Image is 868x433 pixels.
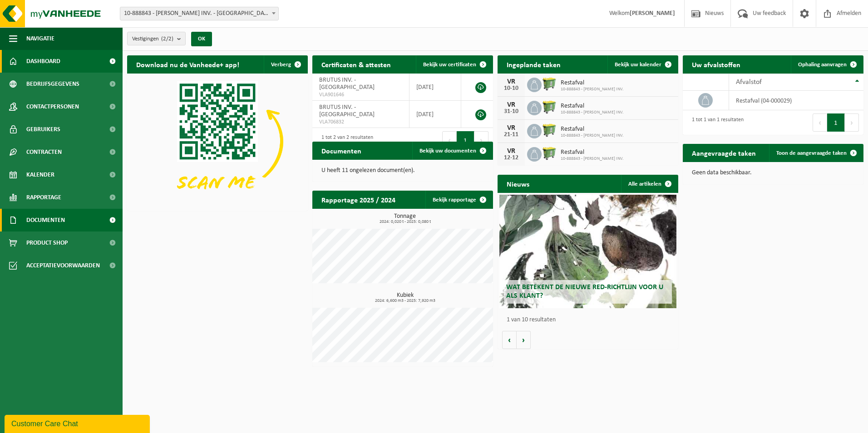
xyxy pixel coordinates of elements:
[615,62,661,68] span: Bekijk uw kalender
[542,123,557,138] img: WB-0660-HPE-GN-50
[317,299,493,303] span: 2024: 6,600 m3 - 2025: 7,920 m3
[319,118,402,126] span: VLA706832
[319,77,375,91] span: BRUTUS INV. - [GEOGRAPHIC_DATA]
[317,220,493,224] span: 2024: 0,020 t - 2025: 0,080 t
[312,142,370,159] h2: Documenten
[507,317,674,323] p: 1 van 10 resultaten
[607,55,677,74] a: Bekijk uw kalender
[561,87,624,92] span: 10-888843 - [PERSON_NAME] INV.
[502,148,520,155] div: VR
[736,79,762,86] span: Afvalstof
[729,91,863,110] td: restafval (04-000029)
[502,155,520,161] div: 12-12
[26,163,54,186] span: Kalender
[26,209,65,231] span: Documenten
[127,32,186,45] button: Vestigingen(2/2)
[498,175,538,192] h2: Nieuws
[161,36,173,42] count: (2/2)
[409,74,461,101] td: [DATE]
[502,101,520,108] div: VR
[561,133,624,138] span: 10-888843 - [PERSON_NAME] INV.
[419,148,476,154] span: Bekijk uw documenten
[474,131,488,149] button: Next
[692,170,854,176] p: Geen data beschikbaar.
[26,186,61,209] span: Rapportage
[502,78,520,85] div: VR
[630,10,675,17] strong: [PERSON_NAME]
[561,110,624,115] span: 10-888843 - [PERSON_NAME] INV.
[542,99,557,115] img: WB-0660-HPE-GN-50
[776,150,847,156] span: Toon de aangevraagde taken
[423,62,476,68] span: Bekijk uw certificaten
[502,132,520,138] div: 21-11
[317,213,493,224] h3: Tonnage
[813,113,827,132] button: Previous
[561,103,624,110] span: Restafval
[506,284,663,300] span: Wat betekent de nieuwe RED-richtlijn voor u als klant?
[319,104,375,118] span: BRUTUS INV. - [GEOGRAPHIC_DATA]
[561,126,624,133] span: Restafval
[502,331,517,349] button: Vorige
[127,74,308,209] img: Download de VHEPlus App
[409,101,461,128] td: [DATE]
[321,167,484,174] p: U heeft 11 ongelezen document(en).
[542,146,557,161] img: WB-0660-HPE-GN-50
[5,413,152,433] iframe: chat widget
[791,55,863,74] a: Ophaling aanvragen
[827,113,845,132] button: 1
[26,118,60,141] span: Gebruikers
[502,108,520,115] div: 31-10
[264,55,307,74] button: Verberg
[769,144,863,162] a: Toon de aangevraagde taken
[502,85,520,92] div: 10-10
[317,292,493,303] h3: Kubiek
[517,331,531,349] button: Volgende
[683,144,765,162] h2: Aangevraagde taken
[26,95,79,118] span: Contactpersonen
[271,62,291,68] span: Verberg
[498,55,570,73] h2: Ingeplande taken
[542,76,557,92] img: WB-0660-HPE-GN-50
[191,32,212,46] button: OK
[26,141,62,163] span: Contracten
[798,62,847,68] span: Ophaling aanvragen
[502,124,520,132] div: VR
[26,27,54,50] span: Navigatie
[416,55,492,74] a: Bekijk uw certificaten
[26,73,79,95] span: Bedrijfsgegevens
[683,55,750,73] h2: Uw afvalstoffen
[621,175,677,193] a: Alle artikelen
[687,113,744,133] div: 1 tot 1 van 1 resultaten
[499,195,676,308] a: Wat betekent de nieuwe RED-richtlijn voor u als klant?
[127,55,248,73] h2: Download nu de Vanheede+ app!
[312,191,404,208] h2: Rapportage 2025 / 2024
[457,131,474,149] button: 1
[317,130,373,150] div: 1 tot 2 van 2 resultaten
[425,191,492,209] a: Bekijk rapportage
[412,142,492,160] a: Bekijk uw documenten
[120,7,278,20] span: 10-888843 - BRUTUS INV. - OOSTKAMP
[26,231,68,254] span: Product Shop
[132,32,173,46] span: Vestigingen
[26,50,60,73] span: Dashboard
[561,156,624,162] span: 10-888843 - [PERSON_NAME] INV.
[312,55,400,73] h2: Certificaten & attesten
[26,254,100,277] span: Acceptatievoorwaarden
[561,149,624,156] span: Restafval
[561,79,624,87] span: Restafval
[319,91,402,98] span: VLA901646
[442,131,457,149] button: Previous
[845,113,859,132] button: Next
